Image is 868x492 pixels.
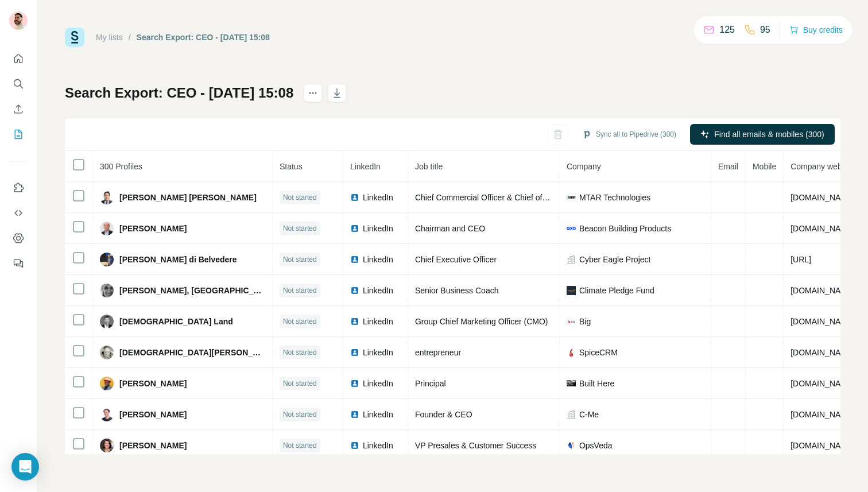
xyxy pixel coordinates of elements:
[350,193,359,202] img: LinkedIn logo
[9,48,28,69] button: Quick start
[11,453,39,481] div: Open Intercom Messenger
[363,347,393,358] span: LinkedIn
[415,193,645,202] span: Chief Commercial Officer & Chief of Operation for New Business
[119,440,187,451] span: [PERSON_NAME]
[9,253,28,274] button: Feedback
[96,33,123,42] a: My lists
[567,193,576,202] img: company-logo
[350,255,359,264] img: LinkedIn logo
[579,192,650,203] span: MTAR Technologies
[119,409,187,420] span: [PERSON_NAME]
[9,99,28,119] button: Enrich CSV
[283,223,317,234] span: Not started
[790,441,855,450] span: [DOMAIN_NAME]
[789,22,843,38] button: Buy credits
[790,317,855,326] span: [DOMAIN_NAME]
[100,315,114,328] img: Avatar
[415,348,461,357] span: entrepreneur
[119,378,187,389] span: [PERSON_NAME]
[283,316,317,327] span: Not started
[119,192,257,203] span: [PERSON_NAME] [PERSON_NAME]
[363,192,393,203] span: LinkedIn
[790,162,854,171] span: Company website
[790,348,855,357] span: [DOMAIN_NAME]
[363,440,393,451] span: LinkedIn
[100,346,114,359] img: Avatar
[415,441,536,450] span: VP Presales & Customer Success
[350,162,381,171] span: LinkedIn
[579,316,591,327] span: Big
[579,440,613,451] span: OpsVeda
[760,23,770,37] p: 95
[100,439,114,452] img: Avatar
[415,410,472,419] span: Founder & CEO
[129,32,131,43] li: /
[718,162,738,171] span: Email
[100,253,114,266] img: Avatar
[100,222,114,235] img: Avatar
[415,255,497,264] span: Chief Executive Officer
[579,409,599,420] span: C-Me
[363,409,393,420] span: LinkedIn
[137,32,270,43] div: Search Export: CEO - [DATE] 15:08
[350,286,359,295] img: LinkedIn logo
[350,224,359,233] img: LinkedIn logo
[283,378,317,389] span: Not started
[415,162,443,171] span: Job title
[304,84,322,102] button: actions
[100,162,142,171] span: 300 Profiles
[350,348,359,357] img: LinkedIn logo
[719,23,735,37] p: 125
[100,377,114,390] img: Avatar
[119,285,265,296] span: [PERSON_NAME], [GEOGRAPHIC_DATA]
[283,347,317,358] span: Not started
[790,224,855,233] span: [DOMAIN_NAME]
[65,84,293,102] h1: Search Export: CEO - [DATE] 15:08
[280,162,303,171] span: Status
[363,378,393,389] span: LinkedIn
[790,286,855,295] span: [DOMAIN_NAME]
[9,177,28,198] button: Use Surfe on LinkedIn
[690,124,835,145] button: Find all emails & mobiles (300)
[283,440,317,451] span: Not started
[363,223,393,234] span: LinkedIn
[567,380,576,386] img: company-logo
[415,379,446,388] span: Principal
[567,162,601,171] span: Company
[350,379,359,388] img: LinkedIn logo
[579,347,618,358] span: SpiceCRM
[790,410,855,419] span: [DOMAIN_NAME]
[567,348,576,357] img: company-logo
[363,285,393,296] span: LinkedIn
[579,378,614,389] span: Built Here
[567,441,576,450] img: company-logo
[567,317,576,326] img: company-logo
[350,410,359,419] img: LinkedIn logo
[415,317,548,326] span: Group Chief Marketing Officer (CMO)
[9,228,28,249] button: Dashboard
[363,316,393,327] span: LinkedIn
[119,223,187,234] span: [PERSON_NAME]
[9,124,28,145] button: My lists
[350,441,359,450] img: LinkedIn logo
[119,254,237,265] span: [PERSON_NAME] di Belvedere
[100,408,114,421] img: Avatar
[350,317,359,326] img: LinkedIn logo
[9,203,28,223] button: Use Surfe API
[283,192,317,203] span: Not started
[579,223,671,234] span: Beacon Building Products
[283,409,317,420] span: Not started
[567,224,576,233] img: company-logo
[574,126,684,143] button: Sync all to Pipedrive (300)
[100,191,114,204] img: Avatar
[119,316,233,327] span: [DEMOGRAPHIC_DATA] Land
[790,255,811,264] span: [URL]
[567,286,576,295] img: company-logo
[790,379,855,388] span: [DOMAIN_NAME]
[415,224,485,233] span: Chairman and CEO
[415,286,499,295] span: Senior Business Coach
[579,285,654,296] span: Climate Pledge Fund
[65,28,84,47] img: Surfe Logo
[283,254,317,265] span: Not started
[119,347,265,358] span: [DEMOGRAPHIC_DATA][PERSON_NAME]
